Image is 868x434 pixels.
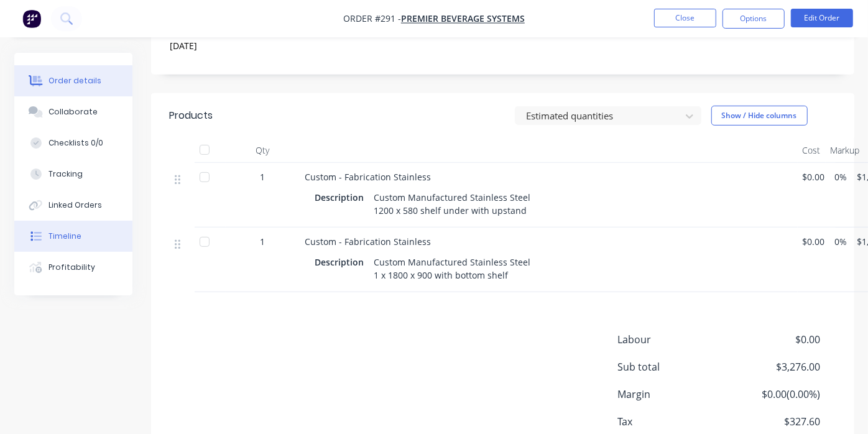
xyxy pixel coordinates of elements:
[728,387,820,402] span: $0.00 ( 0.00 %)
[803,170,825,183] span: $0.00
[343,13,401,25] span: Order #291 -
[711,106,808,126] button: Show / Hide columns
[618,359,729,374] span: Sub total
[48,262,95,273] div: Profitability
[14,221,132,252] button: Timeline
[791,9,853,27] button: Edit Order
[305,171,432,183] span: Custom - Fabrication Stainless
[261,235,265,248] span: 1
[369,188,536,219] div: Custom Manufactured Stainless Steel 1200 x 580 shelf under with upstand
[798,138,826,163] div: Cost
[48,137,103,149] div: Checklists 0/0
[401,13,525,25] a: PREMIER BEVERAGE SYSTEMS
[835,170,847,183] span: 0%
[803,235,825,248] span: $0.00
[14,127,132,159] button: Checklists 0/0
[48,231,81,242] div: Timeline
[48,200,102,211] div: Linked Orders
[14,159,132,190] button: Tracking
[22,9,41,28] img: Factory
[618,387,729,402] span: Margin
[369,253,536,284] div: Custom Manufactured Stainless Steel 1 x 1800 x 900 with bottom shelf
[170,108,213,123] div: Products
[14,96,132,127] button: Collaborate
[305,236,432,247] span: Custom - Fabrication Stainless
[14,65,132,96] button: Order details
[315,253,369,271] div: Description
[618,414,729,429] span: Tax
[315,188,369,206] div: Description
[14,252,132,283] button: Profitability
[728,359,820,374] span: $3,276.00
[48,169,83,180] div: Tracking
[654,9,716,27] button: Close
[14,190,132,221] button: Linked Orders
[48,75,101,86] div: Order details
[161,37,316,55] input: Enter date
[835,235,847,248] span: 0%
[226,138,300,163] div: Qty
[618,332,729,347] span: Labour
[826,138,865,163] div: Markup
[728,414,820,429] span: $327.60
[48,106,98,118] div: Collaborate
[728,332,820,347] span: $0.00
[261,170,265,183] span: 1
[723,9,785,29] button: Options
